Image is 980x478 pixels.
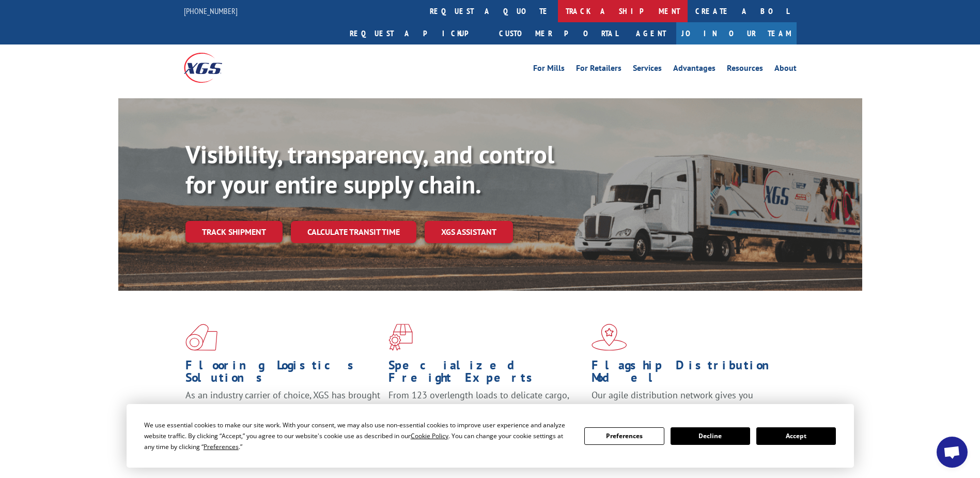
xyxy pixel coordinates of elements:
[756,427,836,445] button: Accept
[291,221,416,243] a: Calculate transit time
[388,359,584,389] h1: Specialized Freight Experts
[592,324,627,351] img: xgs-icon-flagship-distribution-model-red
[185,138,554,200] b: Visibility, transparency, and control for your entire supply chain.
[185,324,217,351] img: xgs-icon-total-supply-chain-intelligence-red
[592,389,782,413] span: Our agile distribution network gives you nationwide inventory management on demand.
[144,420,572,452] div: We use essential cookies to make our site work. With your consent, we may also use non-essential ...
[185,359,381,389] h1: Flooring Logistics Solutions
[184,6,238,16] a: [PHONE_NUMBER]
[676,22,797,44] a: Join Our Team
[673,64,715,76] a: Advantages
[411,431,448,440] span: Cookie Policy
[185,389,380,426] span: As an industry carrier of choice, XGS has brought innovation and dedication to flooring logistics...
[388,389,584,435] p: From 123 overlength loads to delicate cargo, our experienced staff knows the best way to move you...
[388,324,413,351] img: xgs-icon-focused-on-flooring-red
[342,22,491,44] a: Request a pickup
[185,221,283,243] a: Track shipment
[127,404,854,468] div: Cookie Consent Prompt
[633,64,662,76] a: Services
[576,64,621,76] a: For Retailers
[204,442,239,451] span: Preferences
[774,64,797,76] a: About
[491,22,626,44] a: Customer Portal
[671,427,750,445] button: Decline
[626,22,676,44] a: Agent
[584,427,664,445] button: Preferences
[592,359,787,389] h1: Flagship Distribution Model
[727,64,763,76] a: Resources
[425,221,513,243] a: XGS ASSISTANT
[533,64,565,76] a: For Mills
[937,437,968,468] div: Open chat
